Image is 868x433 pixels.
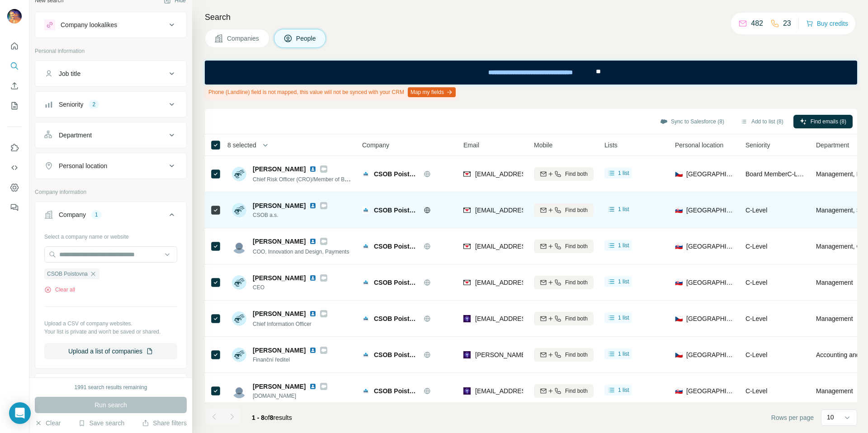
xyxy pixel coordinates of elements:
button: Use Surfe API [7,160,22,176]
img: Avatar [7,9,22,24]
span: Chief Information Officer [253,321,311,327]
span: 1 - 8 [252,414,264,421]
span: C-Level [745,315,767,322]
img: provider findymail logo [463,206,471,215]
span: 🇸🇰 [675,206,683,215]
span: Find both [565,351,588,359]
button: Find both [534,312,594,325]
img: LinkedIn logo [309,347,316,354]
span: Companies [227,34,260,43]
span: 🇸🇰 [675,278,683,287]
div: Open Intercom Messenger [9,402,31,424]
img: Logo of CSOB Poistovna [362,387,369,395]
span: Find both [565,170,588,178]
p: Your list is private and won't be saved or shared. [44,328,177,336]
span: [PERSON_NAME] [253,382,306,391]
button: Find both [534,203,594,217]
span: Board Member C-Level [745,170,809,178]
img: provider findymail logo [463,169,471,179]
button: Search [7,58,22,74]
iframe: Banner [205,61,857,85]
span: [GEOGRAPHIC_DATA] [686,242,735,251]
span: 🇨🇿 [675,169,683,179]
button: Use Surfe on LinkedIn [7,140,22,156]
div: Phone (Landline) field is not mapped, this value will not be synced with your CRM [205,85,458,100]
img: Avatar [232,275,246,290]
span: CSOB Poistovna [374,242,419,251]
span: Lists [604,141,618,150]
img: Avatar [232,167,246,181]
img: LinkedIn logo [309,383,316,390]
img: Logo of CSOB Poistovna [362,243,369,250]
p: Company information [35,188,187,196]
div: Company lookalikes [61,20,117,29]
button: Company1 [35,204,186,229]
img: Avatar [232,203,246,217]
button: Save search [78,419,124,428]
span: Department [816,141,849,150]
span: C-Level [745,243,767,250]
span: [GEOGRAPHIC_DATA] [686,278,735,287]
button: Industry [35,376,186,397]
span: 1 list [618,386,629,394]
span: 🇸🇰 [675,242,683,251]
p: 10 [827,413,834,422]
button: Company lookalikes [35,14,186,36]
span: [PERSON_NAME] [253,237,306,246]
span: [PERSON_NAME] [253,165,306,174]
img: provider leadmagic logo [463,314,471,323]
span: Management [816,278,853,287]
span: Email [463,141,479,150]
span: CSOB a.s. [253,211,327,219]
span: Chief Risk Officer (CRO)/Member of Board of Directors [253,175,385,183]
span: [PERSON_NAME] [253,201,306,210]
span: CEO [253,283,327,292]
button: Find both [534,384,594,398]
img: LinkedIn logo [309,202,316,209]
img: Logo of CSOB Poistovna [362,315,369,322]
span: [GEOGRAPHIC_DATA] [686,386,735,395]
button: Department [35,124,186,146]
div: Personal location [59,161,107,170]
img: Avatar [232,384,246,398]
button: Map my fields [408,87,456,97]
span: [GEOGRAPHIC_DATA] [686,169,735,179]
span: [PERSON_NAME] [253,273,306,282]
span: 1 list [618,278,629,286]
button: Job title [35,63,186,85]
span: Finanční ředitel [253,356,327,364]
img: Logo of CSOB Poistovna [362,279,369,286]
p: 482 [751,18,763,29]
span: [GEOGRAPHIC_DATA] [686,206,735,215]
button: Buy credits [806,17,848,30]
span: [PERSON_NAME] [253,309,306,318]
img: provider leadmagic logo [463,350,471,359]
button: Dashboard [7,179,22,196]
span: 1 list [618,169,629,177]
button: Quick start [7,38,22,54]
button: Find both [534,348,594,362]
span: CSOB Poistovna [47,270,88,278]
span: 8 [270,414,274,421]
div: Company [59,210,86,219]
span: C-Level [745,351,767,358]
span: 8 selected [227,141,256,150]
button: Personal location [35,155,186,177]
img: Logo of CSOB Poistovna [362,170,369,178]
button: Upload a list of companies [44,343,177,359]
span: CSOB Poistovna [374,206,419,215]
span: of [264,414,270,421]
button: Feedback [7,199,22,216]
button: Sync to Salesforce (8) [654,115,731,128]
span: [EMAIL_ADDRESS][DOMAIN_NAME] [475,315,582,322]
button: My lists [7,98,22,114]
span: [GEOGRAPHIC_DATA] [686,350,735,359]
span: People [296,34,317,43]
img: LinkedIn logo [309,310,316,317]
span: Find both [565,206,588,214]
img: Logo of CSOB Poistovna [362,351,369,358]
p: 23 [783,18,791,29]
span: CSOB Poistovna [374,386,419,395]
span: Management [816,314,853,323]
